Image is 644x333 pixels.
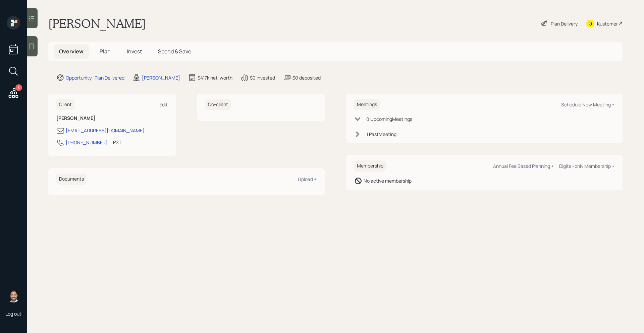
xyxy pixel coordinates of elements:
span: Spend & Save [158,48,191,55]
div: [PHONE_NUMBER] [66,139,108,146]
h6: Client [56,99,74,110]
h6: Co-client [205,99,231,110]
div: $417k net-worth [198,74,232,81]
div: Schedule New Meeting + [561,101,614,108]
div: $0 deposited [292,74,321,81]
h6: Meetings [354,99,380,110]
div: Kustomer [597,20,618,27]
span: Overview [59,48,84,55]
span: Invest [127,48,142,55]
div: Opportunity · Plan Delivered [66,74,124,81]
h1: [PERSON_NAME] [48,16,146,31]
div: 3 [15,84,22,91]
img: michael-russo-headshot.png [7,289,20,302]
div: [EMAIL_ADDRESS][DOMAIN_NAME] [66,127,145,134]
div: Log out [5,311,21,317]
div: Upload + [298,176,317,182]
h6: Documents [56,174,87,185]
h6: [PERSON_NAME] [56,115,168,121]
span: Plan [100,48,111,55]
div: Edit [159,101,168,108]
div: Plan Delivery [551,20,578,27]
div: [PERSON_NAME] [142,74,180,81]
h6: Membership [354,160,386,172]
div: No active membership [364,177,412,184]
div: Digital-only Membership + [559,163,614,169]
div: Annual Fee Based Planning + [493,163,554,169]
div: 0 Upcoming Meeting s [366,115,412,123]
div: $0 invested [250,74,275,81]
div: PST [113,139,121,146]
div: 1 Past Meeting [366,131,396,138]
